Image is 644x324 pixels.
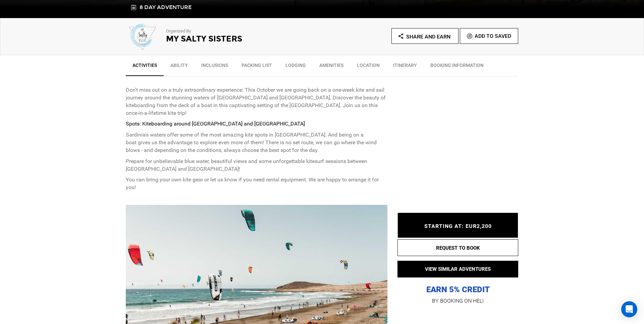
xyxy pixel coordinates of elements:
[126,86,387,117] p: Don't miss out on a truly extraordinary experience: This October we are going back on a one-week ...
[621,301,637,317] div: Open Intercom Messenger
[126,120,305,127] strong: Spots: Kiteboarding around [GEOGRAPHIC_DATA] and [GEOGRAPHIC_DATA]
[126,23,159,50] img: f2f21182af9b65c338ed6339c7264bd4.png
[166,28,304,34] p: Organized By
[424,223,492,229] span: STARTING AT: EUR2,200
[397,296,518,306] p: BY BOOKING ON HELI
[126,59,164,76] a: Activities
[195,59,235,75] a: Inclusions
[164,59,195,75] a: Ability
[126,158,387,173] p: Prepare for unbelievable blue water, beautiful views and some unforgettable kitesurf sessions bet...
[397,261,518,277] button: VIEW SIMILAR ADVENTURES
[350,59,386,75] a: Location
[140,4,192,11] span: 8 Day Adventure
[397,239,518,256] button: REQUEST TO BOOK
[166,34,304,43] h2: My Salty Sisters
[313,59,350,75] a: Amenities
[235,59,279,75] a: Packing List
[424,59,490,75] a: BOOKING INFORMATION
[406,33,450,40] span: Share and Earn
[126,131,387,154] p: Sardinia's waters offer some of the most amazing kite spots in [GEOGRAPHIC_DATA]. And being on a ...
[126,176,387,191] p: You can bring your own kite gear or let us know if you need rental equipment. We are happy to arr...
[386,59,424,75] a: Itinerary
[397,218,518,295] p: EARN 5% CREDIT
[475,33,511,39] span: Add To Saved
[279,59,313,75] a: Lodging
